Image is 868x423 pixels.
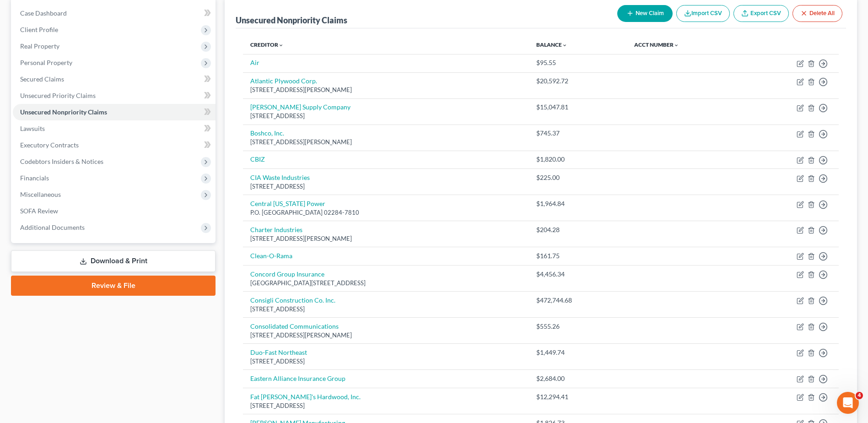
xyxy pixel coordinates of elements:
[536,374,620,383] div: $2,684.00
[13,87,216,104] a: Unsecured Priority Claims
[250,86,522,94] div: [STREET_ADDRESS][PERSON_NAME]
[250,252,292,260] a: Clean-O-Rama
[250,155,265,163] a: CBIZ
[250,77,317,85] a: Atlantic Plywood Corp.
[250,234,522,243] div: [STREET_ADDRESS][PERSON_NAME]
[536,296,620,305] div: $472,744.68
[13,137,216,153] a: Executory Contracts
[837,392,859,414] iframe: Intercom live chat
[11,250,216,272] a: Download & Print
[536,225,620,234] div: $204.28
[536,199,620,208] div: $1,964.84
[11,276,216,296] a: Review & File
[20,59,72,66] span: Personal Property
[20,108,107,116] span: Unsecured Nonpriority Claims
[536,322,620,331] div: $555.26
[278,43,284,48] i: expand_more
[20,223,85,231] span: Additional Documents
[536,392,620,401] div: $12,294.41
[536,129,620,138] div: $745.37
[20,141,79,149] span: Executory Contracts
[13,5,216,22] a: Case Dashboard
[536,41,567,48] a: Balanceexpand_more
[793,5,842,22] button: Delete All
[536,58,620,67] div: $95.55
[236,15,347,26] div: Unsecured Nonpriority Claims
[250,182,522,191] div: [STREET_ADDRESS]
[250,296,335,304] a: Consigli Construction Co. Inc.
[250,174,310,181] a: CIA Waste Industries
[20,174,49,182] span: Financials
[250,59,259,66] a: Air
[536,173,620,182] div: $225.00
[536,103,620,112] div: $15,047.81
[733,5,789,22] a: Export CSV
[536,251,620,260] div: $161.75
[536,348,620,357] div: $1,449.74
[250,270,324,278] a: Concord Group Insurance
[250,348,307,356] a: Duo-Fast Northeast
[20,207,58,215] span: SOFA Review
[856,392,863,399] span: 4
[676,5,730,22] button: Import CSV
[250,322,339,330] a: Consolidated Communications
[250,374,345,382] a: Eastern Alliance Insurance Group
[20,75,64,83] span: Secured Claims
[13,104,216,120] a: Unsecured Nonpriority Claims
[250,200,325,207] a: Central [US_STATE] Power
[634,41,679,48] a: Acct Numberexpand_more
[250,138,522,146] div: [STREET_ADDRESS][PERSON_NAME]
[250,112,522,120] div: [STREET_ADDRESS]
[250,393,361,401] a: Fat [PERSON_NAME]'s Hardwood, Inc.
[20,92,96,99] span: Unsecured Priority Claims
[536,270,620,279] div: $4,456.34
[20,190,61,198] span: Miscellaneous
[20,125,45,132] span: Lawsuits
[536,76,620,86] div: $20,592.72
[250,357,522,366] div: [STREET_ADDRESS]
[250,103,350,111] a: [PERSON_NAME] Supply Company
[250,226,302,233] a: Charter Industries
[617,5,673,22] button: New Claim
[13,203,216,219] a: SOFA Review
[674,43,679,48] i: expand_more
[250,208,522,217] div: P.O. [GEOGRAPHIC_DATA] 02284-7810
[20,157,103,165] span: Codebtors Insiders & Notices
[250,129,284,137] a: Boshco, Inc.
[562,43,567,48] i: expand_more
[250,279,522,287] div: [GEOGRAPHIC_DATA][STREET_ADDRESS]
[250,331,522,340] div: [STREET_ADDRESS][PERSON_NAME]
[250,305,522,314] div: [STREET_ADDRESS]
[20,26,58,33] span: Client Profile
[250,41,284,48] a: Creditorexpand_more
[536,155,620,164] div: $1,820.00
[250,401,522,410] div: [STREET_ADDRESS]
[20,42,59,50] span: Real Property
[13,71,216,87] a: Secured Claims
[13,120,216,137] a: Lawsuits
[20,9,67,17] span: Case Dashboard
